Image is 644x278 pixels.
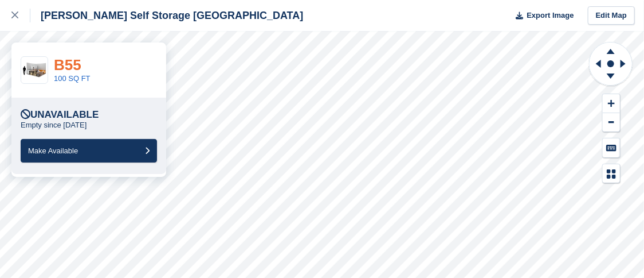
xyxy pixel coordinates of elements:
button: Export Image [509,6,574,25]
a: B55 [54,56,81,74]
button: Zoom In [603,94,620,113]
span: Make Available [28,146,78,155]
span: Export Image [527,10,574,21]
button: Map Legend [603,164,620,183]
div: Unavailable [21,109,99,121]
a: 100 SQ FT [54,74,91,83]
p: Empty since [DATE] [21,121,87,130]
button: Keyboard Shortcuts [603,138,620,157]
div: [PERSON_NAME] Self Storage [GEOGRAPHIC_DATA] [30,9,303,22]
button: Zoom Out [603,113,620,132]
a: Edit Map [588,6,635,25]
img: 100-sqft-unit.jpg [21,60,48,80]
button: Make Available [21,139,157,163]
